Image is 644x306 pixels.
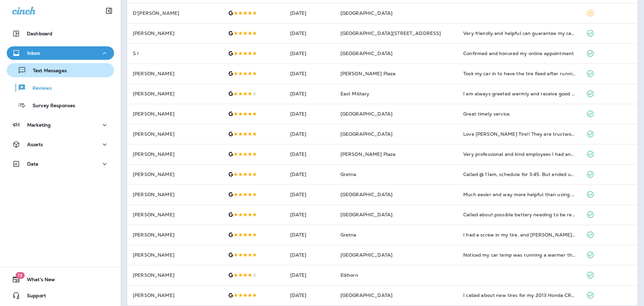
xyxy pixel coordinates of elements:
[26,85,52,92] p: Reviews
[340,151,396,157] span: [PERSON_NAME] Plaza
[27,142,43,147] p: Assets
[340,252,392,258] span: [GEOGRAPHIC_DATA]
[285,124,335,144] td: [DATE]
[133,71,217,76] p: [PERSON_NAME]
[340,171,357,177] span: Gretna
[133,10,217,16] p: D'[PERSON_NAME]
[285,144,335,164] td: [DATE]
[463,231,575,238] div: I had a screw in my tire, and James and his team got me in immediately. They patched it quickly a...
[285,245,335,265] td: [DATE]
[133,252,217,258] p: [PERSON_NAME]
[285,225,335,245] td: [DATE]
[7,81,114,95] button: Reviews
[285,43,335,63] td: [DATE]
[15,272,24,279] span: 19
[7,98,114,112] button: Survey Responses
[133,172,217,177] p: [PERSON_NAME]
[285,104,335,124] td: [DATE]
[27,122,51,128] p: Marketing
[133,293,217,298] p: [PERSON_NAME]
[7,46,114,60] button: Inbox
[340,212,392,218] span: [GEOGRAPHIC_DATA]
[340,131,392,137] span: [GEOGRAPHIC_DATA]
[340,292,392,298] span: [GEOGRAPHIC_DATA]
[7,138,114,151] button: Assets
[133,212,217,217] p: [PERSON_NAME]
[27,31,52,36] p: Dashboard
[463,111,575,117] div: Great timely service.
[27,161,39,167] p: Data
[285,23,335,43] td: [DATE]
[463,171,575,178] div: Called @ 11am, schedule for 3:45. But ended up getting there early @ 2pm and they got me in right...
[463,90,575,97] div: I am always greeted warmly and receive good service. The employee, Brooke, is incredibly knowledg...
[133,192,217,197] p: [PERSON_NAME]
[26,68,67,74] p: Text Messages
[285,265,335,285] td: [DATE]
[133,31,217,36] p: [PERSON_NAME]
[285,3,335,23] td: [DATE]
[463,131,575,137] div: Love Jensen Tire!! They are trustworthy and never try to make me pay for services I do not need. ...
[340,232,357,238] span: Gretna
[340,50,392,56] span: [GEOGRAPHIC_DATA]
[340,191,392,198] span: [GEOGRAPHIC_DATA]
[463,252,575,258] div: Noticed my car temp was running a warmer than usual so I took it to Jensen Tire with no appointme...
[340,10,392,16] span: [GEOGRAPHIC_DATA]
[340,71,396,77] span: [PERSON_NAME] Plaza
[133,151,217,157] p: [PERSON_NAME]
[7,289,114,302] button: Support
[285,285,335,305] td: [DATE]
[7,27,114,40] button: Dashboard
[133,232,217,237] p: [PERSON_NAME]
[285,205,335,225] td: [DATE]
[133,272,217,278] p: [PERSON_NAME]
[285,63,335,84] td: [DATE]
[27,50,40,56] p: Inbox
[7,63,114,77] button: Text Messages
[463,191,575,198] div: Much easier and way more helpful than using the new car dealership shops. Fast, too
[285,184,335,205] td: [DATE]
[463,151,575,158] div: Very professional and kind employees I had an issue with my roters and pads on my front brakes an...
[133,111,217,117] p: [PERSON_NAME]
[26,103,75,109] p: Survey Responses
[340,272,358,278] span: Elkhorn
[20,277,55,285] span: What's New
[463,30,575,37] div: Very friendly and helpful can guarantee my car is in good hands. Thank you Jensen Tire and Auto
[20,293,46,301] span: Support
[463,292,575,299] div: I called about new tires for my 2013 Honda CRV at noon. They informed me they had tires. I asked ...
[7,118,114,132] button: Marketing
[463,211,575,218] div: Called about possible battery needing to be replaced, Andrew got me right in and checked everythi...
[285,84,335,104] td: [DATE]
[463,50,575,57] div: Confirmed and honored my online appointment
[340,30,441,36] span: [GEOGRAPHIC_DATA][STREET_ADDRESS]
[340,91,370,97] span: East Military
[340,111,392,117] span: [GEOGRAPHIC_DATA]
[463,70,575,77] div: Took my car in to have the tire fixed after running over a nail. They got it right in, was a shor...
[7,157,114,171] button: Data
[285,164,335,184] td: [DATE]
[133,51,217,56] p: S I
[7,273,114,286] button: 19What's New
[133,91,217,96] p: [PERSON_NAME]
[100,4,118,17] button: Collapse Sidebar
[133,131,217,137] p: [PERSON_NAME]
